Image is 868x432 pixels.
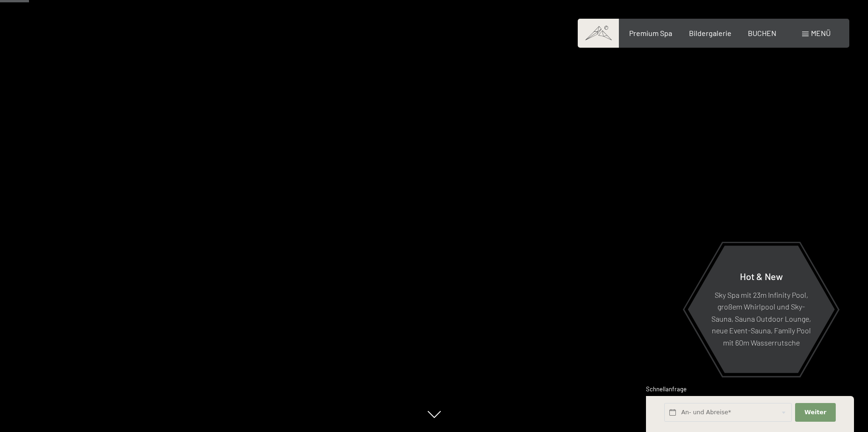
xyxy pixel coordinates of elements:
span: Menü [811,29,831,37]
button: Weiter [795,403,835,422]
span: Schnellanfrage [646,385,687,393]
span: Weiter [804,408,826,417]
a: Premium Spa [629,29,672,37]
a: BUCHEN [748,29,776,37]
a: Hot & New Sky Spa mit 23m Infinity Pool, großem Whirlpool und Sky-Sauna, Sauna Outdoor Lounge, ne... [687,245,835,374]
a: Bildergalerie [689,29,732,37]
span: Hot & New [740,270,783,281]
p: Sky Spa mit 23m Infinity Pool, großem Whirlpool und Sky-Sauna, Sauna Outdoor Lounge, neue Event-S... [710,288,812,348]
